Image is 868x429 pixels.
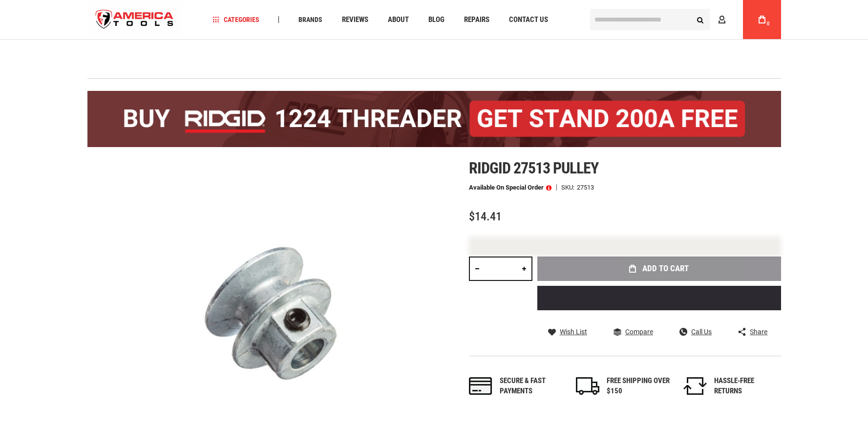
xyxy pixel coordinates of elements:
[691,10,710,29] button: Search
[298,16,322,23] span: Brands
[208,13,264,26] a: Categories
[388,16,409,23] span: About
[691,328,712,335] span: Call Us
[576,377,599,395] img: shipping
[212,16,259,23] span: Categories
[428,16,445,23] span: Blog
[87,1,182,38] img: America Tools
[469,184,551,191] p: Available on Special Order
[560,328,587,335] span: Wish List
[500,376,563,397] div: Secure & fast payments
[683,377,707,395] img: returns
[561,184,577,191] strong: SKU
[342,16,368,23] span: Reviews
[750,328,767,335] span: Share
[577,184,594,191] div: 27513
[625,328,653,335] span: Compare
[607,376,670,397] div: FREE SHIPPING OVER $150
[679,327,712,336] a: Call Us
[505,13,552,26] a: Contact Us
[87,1,182,38] a: store logo
[767,21,770,26] span: 0
[469,210,502,223] span: $14.41
[87,91,781,147] img: BOGO: Buy the RIDGID® 1224 Threader (26092), get the 92467 200A Stand FREE!
[548,327,587,336] a: Wish List
[509,16,548,23] span: Contact Us
[424,13,449,26] a: Blog
[464,16,489,23] span: Repairs
[469,159,599,177] span: Ridgid 27513 pulley
[383,13,413,26] a: About
[460,13,494,26] a: Repairs
[338,13,373,26] a: Reviews
[294,13,327,26] a: Brands
[469,377,492,395] img: payments
[714,376,778,397] div: HASSLE-FREE RETURNS
[614,327,653,336] a: Compare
